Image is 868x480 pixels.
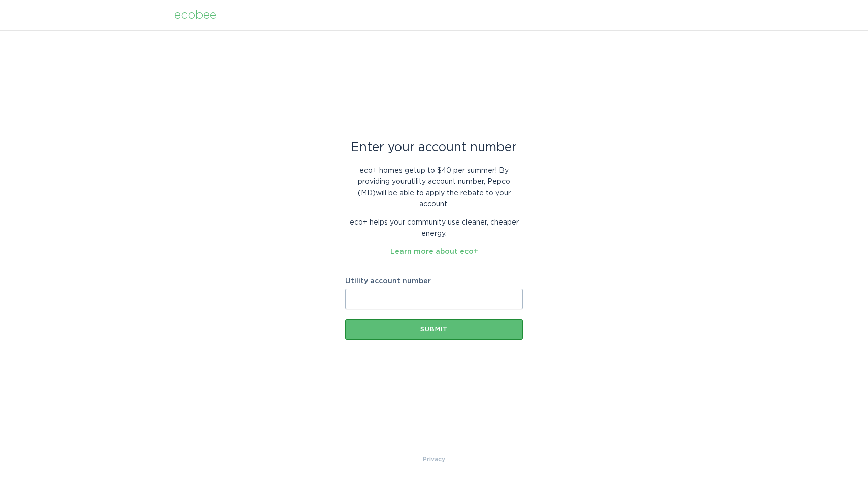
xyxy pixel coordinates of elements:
a: Learn more about eco+ [390,248,478,255]
p: eco+ homes get up to $40 per summer ! By providing your utility account number , Pepco (MD) will ... [345,165,523,210]
div: ecobee [174,10,216,21]
div: Submit [350,326,518,333]
div: Enter your account number [345,142,523,153]
button: Submit [345,319,523,340]
a: Privacy Policy & Terms of Use [423,454,445,465]
p: eco+ helps your community use cleaner, cheaper energy. [345,217,523,239]
label: Utility account number [345,278,523,285]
